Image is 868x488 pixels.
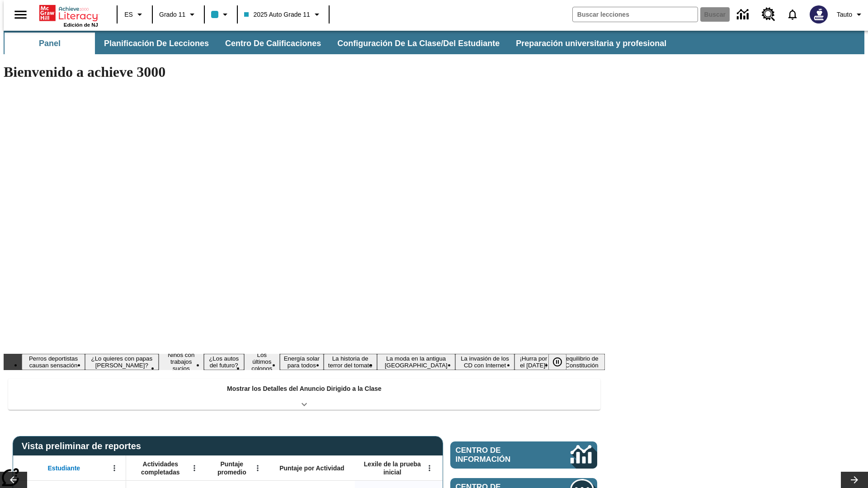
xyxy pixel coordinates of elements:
button: Diapositiva 10 ¡Hurra por el Día de la Constitución! [514,354,552,370]
a: Centro de recursos, Se abrirá en una pestaña nueva. [756,2,781,27]
a: Centro de información [450,441,597,469]
button: Carrusel de lecciones, seguir [841,472,868,488]
button: Abrir el menú lateral [7,1,34,28]
button: Diapositiva 8 La moda en la antigua Roma [377,354,455,370]
button: Diapositiva 7 La historia de terror del tomate [324,354,377,370]
a: Portada [39,4,98,22]
button: Planificación de lecciones [97,33,216,54]
button: Diapositiva 5 Los últimos colonos [244,350,280,373]
button: Abrir menú [108,461,121,475]
a: Notificaciones [781,3,804,26]
img: Avatar [810,5,828,23]
span: Puntaje promedio [210,460,254,476]
button: Diapositiva 4 ¿Los autos del futuro? [204,354,244,370]
button: Abrir menú [188,461,201,475]
button: Diapositiva 1 Perros deportistas causan sensación [22,354,85,370]
button: Diapositiva 3 Niños con trabajos sucios [159,350,204,373]
button: Pausar [548,354,566,370]
button: Diapositiva 11 El equilibrio de la Constitución [552,354,605,370]
span: Lexile de la prueba inicial [359,460,425,476]
span: Estudiante [48,464,80,472]
span: ES [124,10,133,19]
button: Abrir menú [251,461,264,475]
span: Grado 11 [159,10,185,19]
button: Escoja un nuevo avatar [804,3,833,26]
button: El color de la clase es azul claro. Cambiar el color de la clase. [208,6,234,23]
div: Pausar [548,354,576,370]
button: Preparación universitaria y profesional [509,33,674,54]
span: 2025 Auto Grade 11 [244,10,310,19]
div: Mostrar los Detalles del Anuncio Dirigido a la Clase [8,379,600,410]
button: Perfil/Configuración [833,6,868,23]
div: Subbarra de navegación [4,33,675,54]
button: Clase: 2025 Auto Grade 11, Selecciona una clase [241,6,325,23]
div: Subbarra de navegación [4,31,864,54]
span: Tauto [837,10,852,19]
button: Diapositiva 2 ¿Lo quieres con papas fritas? [85,354,159,370]
div: Portada [39,3,98,28]
button: Centro de calificaciones [218,33,328,54]
span: Puntaje por Actividad [279,464,344,472]
button: Abrir menú [423,461,436,475]
span: Vista preliminar de reportes [22,441,146,451]
button: Panel [5,33,95,54]
h1: Bienvenido a achieve 3000 [4,64,605,80]
a: Centro de información [731,2,756,27]
button: Diapositiva 9 La invasión de los CD con Internet [455,354,514,370]
p: Mostrar los Detalles del Anuncio Dirigido a la Clase [227,384,382,394]
button: Diapositiva 6 Energía solar para todos [280,354,324,370]
button: Configuración de la clase/del estudiante [330,33,507,54]
button: Grado: Grado 11, Elige un grado [156,6,201,23]
span: Actividades completadas [131,460,190,476]
button: Lenguaje: ES, Selecciona un idioma [120,6,149,23]
span: Centro de información [456,446,540,464]
input: Buscar campo [573,7,698,22]
span: Edición de NJ [64,22,98,28]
